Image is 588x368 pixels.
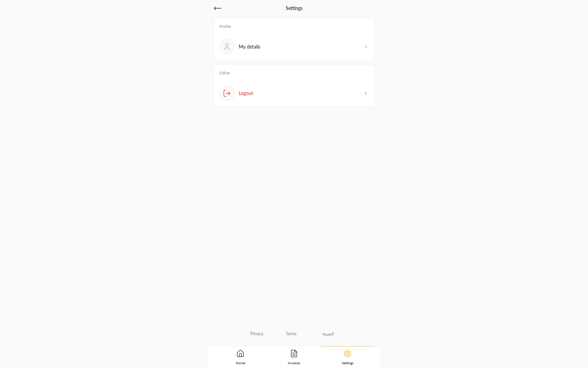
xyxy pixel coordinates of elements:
[342,360,353,365] span: Settings
[239,43,260,50] p: My details
[288,360,300,365] span: Invoices
[319,328,338,339] a: العربية
[286,5,303,12] h2: Settings
[267,347,321,368] a: Invoices
[286,331,296,337] a: Terms
[219,70,369,76] p: Other
[219,24,369,29] p: Profile
[239,90,253,97] p: Logout
[236,360,245,365] span: Home
[219,86,369,101] button: Logout
[321,346,374,368] a: Settings
[250,331,263,337] a: Privacy
[214,347,267,368] a: Home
